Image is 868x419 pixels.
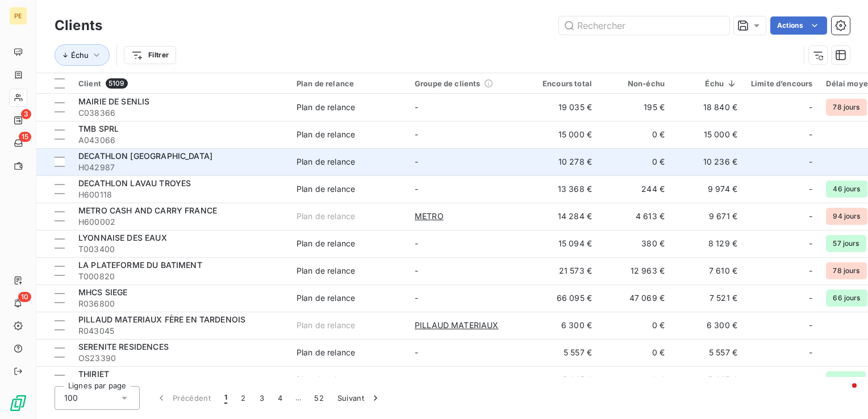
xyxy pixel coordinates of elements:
[297,102,355,113] div: Plan de relance
[671,148,744,175] td: 10 236 €
[55,44,110,66] button: Échu
[809,102,812,113] span: -
[809,265,812,276] span: -
[809,156,812,167] span: -
[9,394,27,412] img: Logo LeanPay
[415,320,499,331] span: PILLAUD MATERIAUX
[809,238,812,249] span: -
[678,79,737,88] div: Échu
[826,181,867,198] span: 46 jours
[599,203,671,230] td: 4 613 €
[526,121,599,148] td: 15 000 €
[78,260,202,270] span: LA PLATEFORME DU BATIMENT
[55,15,102,36] h3: Clients
[297,374,355,386] div: Plan de relance
[78,178,191,188] span: DECATHLON LAVAU TROYES
[253,386,271,410] button: 3
[78,162,283,173] span: H042987
[826,371,865,388] span: 18 jours
[297,183,355,195] div: Plan de relance
[297,79,401,88] div: Plan de relance
[599,366,671,393] td: 0 €
[599,312,671,339] td: 0 €
[415,79,481,88] span: Groupe de clients
[671,284,744,312] td: 7 521 €
[809,292,812,304] span: -
[297,238,355,249] div: Plan de relance
[809,374,812,386] span: -
[809,183,812,195] span: -
[78,124,119,133] span: TMB SPRL
[218,386,234,410] button: 1
[78,342,169,351] span: SERENITE RESIDENCES
[599,230,671,257] td: 380 €
[415,375,418,384] span: -
[19,132,31,142] span: 15
[526,257,599,284] td: 21 573 €
[78,298,283,309] span: R036800
[78,135,283,146] span: A043066
[599,121,671,148] td: 0 €
[71,51,89,60] span: Échu
[78,353,283,364] span: OS23390
[770,16,827,35] button: Actions
[78,325,283,337] span: R043045
[526,339,599,366] td: 5 557 €
[18,292,31,302] span: 10
[415,266,418,275] span: -
[78,97,149,106] span: MAIRIE DE SENLIS
[526,284,599,312] td: 66 095 €
[526,175,599,203] td: 13 368 €
[809,320,812,331] span: -
[9,7,27,25] div: PE
[307,386,331,410] button: 52
[224,392,227,404] span: 1
[106,78,128,89] span: 5109
[599,257,671,284] td: 12 963 €
[78,369,109,379] span: THIRIET
[415,211,444,222] span: METRO
[826,290,867,307] span: 66 jours
[671,175,744,203] td: 9 974 €
[297,211,355,222] div: Plan de relance
[599,94,671,121] td: 195 €
[234,386,252,410] button: 2
[559,16,729,35] input: Rechercher
[415,238,418,248] span: -
[606,79,665,88] div: Non-échu
[297,292,355,304] div: Plan de relance
[78,216,283,228] span: H600002
[415,129,418,139] span: -
[751,79,812,88] div: Limite d’encours
[826,208,867,225] span: 94 jours
[297,265,355,276] div: Plan de relance
[297,347,355,358] div: Plan de relance
[671,366,744,393] td: 5 447 €
[599,148,671,175] td: 0 €
[526,94,599,121] td: 19 035 €
[149,386,218,410] button: Précédent
[671,94,744,121] td: 18 840 €
[415,347,418,357] span: -
[526,230,599,257] td: 15 094 €
[526,312,599,339] td: 6 300 €
[599,284,671,312] td: 47 069 €
[826,262,866,279] span: 78 jours
[78,206,217,215] span: METRO CASH AND CARRY FRANCE
[826,99,866,116] span: 78 jours
[78,315,245,324] span: PILLAUD MATERIAUX FÈRE EN TARDENOIS
[829,380,857,408] iframe: Intercom live chat
[297,156,355,167] div: Plan de relance
[78,287,128,297] span: MHCS SIEGE
[809,347,812,358] span: -
[297,320,355,331] div: Plan de relance
[271,386,289,410] button: 4
[599,339,671,366] td: 0 €
[21,109,31,119] span: 3
[415,157,418,166] span: -
[331,386,388,410] button: Suivant
[78,244,283,255] span: T003400
[415,102,418,112] span: -
[809,129,812,140] span: -
[526,203,599,230] td: 14 284 €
